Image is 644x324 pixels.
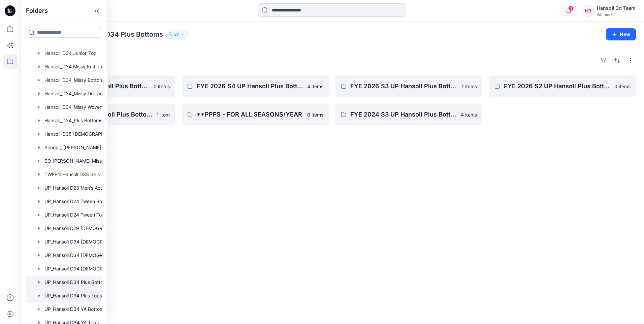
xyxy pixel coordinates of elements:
[182,104,329,125] a: **PPFS - FOR ALL SEASONS/YEAR0 items
[350,82,457,91] p: FYE 2026 S3 UP Hansoll Plus Bottoms
[614,83,631,90] p: 0 items
[504,82,610,91] p: FYE 2026 S2 UP Hansoll Plus Bottoms
[461,83,477,90] p: 7 items
[166,30,188,39] button: 37
[182,75,329,97] a: FYE 2026 S4 UP Hansoll Plus Bottoms4 items
[597,12,636,17] div: Walmart
[489,75,636,97] a: FYE 2026 S2 UP Hansoll Plus Bottoms0 items
[461,111,477,118] p: 4 items
[350,110,457,119] p: FYE 2024 S3 UP Hansoll Plus Bottoms
[597,4,636,12] div: Hansoll 3d Team
[197,82,303,91] p: FYE 2026 S4 UP Hansoll Plus Bottoms
[606,28,636,40] button: New
[157,111,170,118] p: 1 item
[197,110,303,119] p: **PPFS - FOR ALL SEASONS/YEAR
[307,83,323,90] p: 4 items
[154,83,170,90] p: 0 items
[174,31,179,38] p: 37
[582,5,594,17] div: H3
[67,30,163,39] p: UP_Hansoll D34 Plus Bottoms
[335,75,482,97] a: FYE 2026 S3 UP Hansoll Plus Bottoms7 items
[307,111,323,118] p: 0 items
[335,104,482,125] a: FYE 2024 S3 UP Hansoll Plus Bottoms4 items
[568,6,574,11] span: 4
